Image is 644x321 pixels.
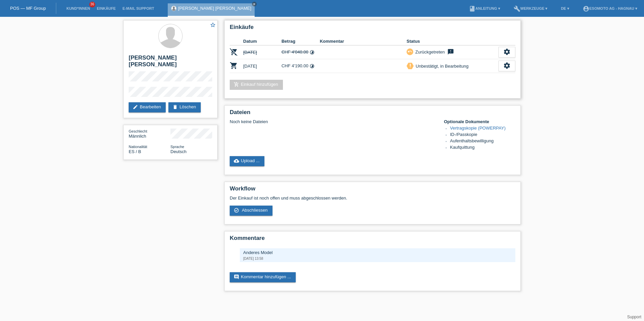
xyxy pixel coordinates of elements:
[627,315,641,319] a: Support
[129,129,147,133] span: Geschlecht
[450,132,515,138] li: ID-/Passkopie
[407,37,498,45] th: Status
[414,63,469,70] div: Unbestätigt, in Bearbeitung
[63,6,93,10] a: Kund*innen
[282,37,320,45] th: Betrag
[408,63,413,68] i: priority_high
[230,48,238,56] i: POSP00028203
[583,5,589,12] i: account_circle
[93,6,119,10] a: Einkäufe
[514,5,520,12] i: build
[230,109,515,119] h2: Dateien
[510,6,551,10] a: buildWerkzeuge ▾
[119,6,158,10] a: E-Mail Support
[129,55,212,71] h2: [PERSON_NAME] [PERSON_NAME]
[243,250,512,255] div: Anderes Model
[243,37,282,45] th: Datum
[408,49,412,54] i: undo
[230,272,296,282] a: commentKommentar hinzufügen ...
[10,6,46,11] a: POS — MF Group
[243,59,282,73] td: [DATE]
[178,6,251,11] a: [PERSON_NAME] [PERSON_NAME]
[129,149,141,154] span: Spanien / B / 17.07.2017
[282,45,320,59] td: CHF 4'040.00
[129,102,166,112] a: editBearbeiten
[168,102,201,112] a: deleteLöschen
[230,185,515,195] h2: Workflow
[129,145,147,149] span: Nationalität
[557,6,572,10] a: DE ▾
[172,104,178,110] i: delete
[230,80,283,90] a: add_shopping_cartEinkauf hinzufügen
[230,206,272,216] a: check_circle_outline Abschliessen
[234,158,239,164] i: cloud_upload
[310,50,315,55] i: Fixe Raten (24 Raten)
[503,48,511,56] i: settings
[170,149,187,154] span: Deutsch
[243,257,512,260] div: [DATE] 13:58
[89,2,95,7] span: 36
[210,22,216,28] i: star_border
[230,235,515,245] h2: Kommentare
[447,48,455,55] i: feedback
[469,5,476,12] i: book
[230,24,515,34] h2: Einkäufe
[282,59,320,73] td: CHF 4'190.00
[444,119,515,124] h4: Optionale Dokumente
[242,208,268,213] span: Abschliessen
[129,129,170,139] div: Männlich
[252,2,257,6] a: close
[450,126,506,131] a: Vertragskopie (POWERPAY)
[320,37,407,45] th: Kommentar
[243,45,282,59] td: [DATE]
[310,64,315,69] i: Fixe Raten (24 Raten)
[234,274,239,280] i: comment
[234,208,239,213] i: check_circle_outline
[170,145,184,149] span: Sprache
[210,22,216,29] a: star_border
[450,138,515,145] li: Aufenthaltsbewilligung
[465,6,504,10] a: bookAnleitung ▾
[503,62,511,69] i: settings
[253,2,256,6] i: close
[579,6,641,10] a: account_circleEsomoto AG - Hagnau ▾
[230,62,238,70] i: POSP00028318
[413,48,445,56] div: Zurückgetreten
[230,119,436,124] div: Noch keine Dateien
[133,104,138,110] i: edit
[230,195,515,201] p: Der Einkauf ist noch offen und muss abgeschlossen werden.
[230,156,264,166] a: cloud_uploadUpload ...
[450,145,515,151] li: Kaufquittung
[234,82,239,87] i: add_shopping_cart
